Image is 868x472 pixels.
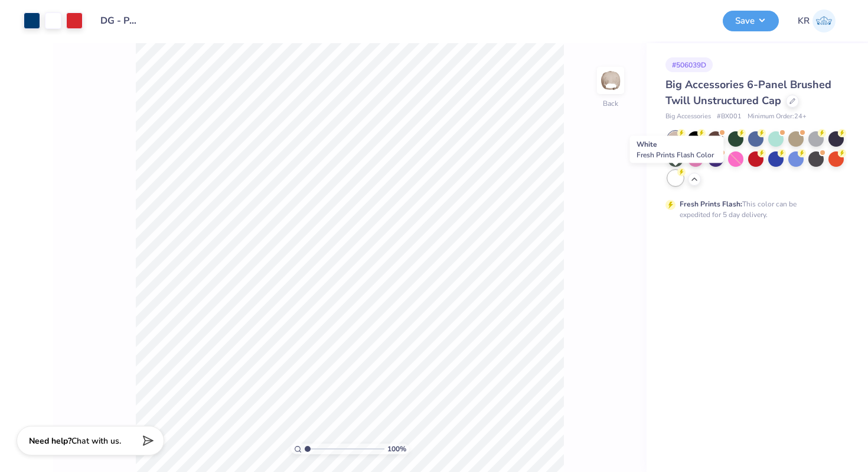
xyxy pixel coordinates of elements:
strong: Fresh Prints Flash: [680,199,742,209]
img: Back [599,69,622,92]
div: # 506039D [665,57,713,72]
div: Back [603,98,618,109]
span: # BX001 [717,112,742,122]
span: KR [798,14,810,28]
span: Big Accessories 6-Panel Brushed Twill Unstructured Cap [665,77,831,108]
input: Untitled Design [92,9,149,33]
img: Kaylee Rivera [812,9,836,33]
span: Chat with us. [71,435,121,447]
div: This color can be expedited for 5 day delivery. [680,199,825,220]
span: 100 % [387,444,406,454]
div: White [630,136,724,163]
strong: Need help? [29,435,71,447]
a: KR [798,9,836,33]
span: Big Accessories [665,112,711,122]
span: Fresh Prints Flash Color [637,150,714,160]
span: Minimum Order: 24 + [748,112,807,122]
button: Save [723,11,779,31]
